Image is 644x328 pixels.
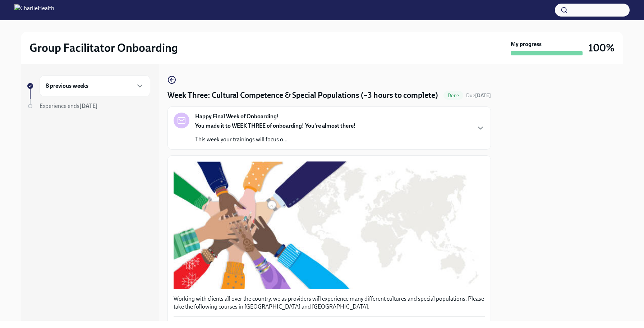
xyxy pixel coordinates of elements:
[588,41,615,54] h3: 100%
[46,82,88,90] h6: 8 previous weeks
[174,161,485,289] button: Zoom image
[195,122,356,129] strong: You made it to WEEK THREE of onboarding! You're almost there!
[29,41,178,55] h2: Group Facilitator Onboarding
[40,102,98,109] span: Experience ends
[174,295,485,311] p: Working with clients all over the country, we as providers will experience many different culture...
[40,76,150,96] div: 8 previous weeks
[466,92,491,99] span: July 28th, 2025 09:00
[14,4,54,16] img: CharlieHealth
[195,136,356,143] p: This week your trainings will focus o...
[195,113,279,120] strong: Happy Final Week of Onboarding!
[79,102,98,109] strong: [DATE]
[443,93,463,98] span: Done
[466,92,491,99] span: Due
[475,92,491,99] strong: [DATE]
[167,90,438,101] h4: Week Three: Cultural Competence & Special Populations (~3 hours to complete)
[511,40,542,48] strong: My progress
